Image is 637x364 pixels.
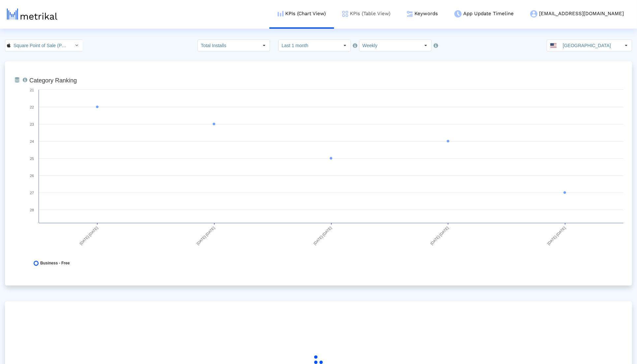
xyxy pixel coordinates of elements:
img: app-update-menu-icon.png [454,10,462,17]
text: [DATE]-[DATE] [79,226,99,246]
div: Select [420,40,431,51]
img: kpi-chart-menu-icon.png [278,11,284,16]
text: [DATE]-[DATE] [547,226,566,246]
div: Select [339,40,350,51]
img: my-account-menu-icon.png [530,10,537,17]
img: keywords.png [407,11,413,17]
span: Business - Free [40,261,70,266]
div: Select [71,40,82,51]
div: Select [621,40,632,51]
text: 27 [30,191,34,195]
div: Select [258,40,270,51]
text: [DATE]-[DATE] [196,226,216,246]
img: kpi-table-menu-icon.png [342,11,348,17]
tspan: Category Ranking [29,77,77,84]
text: 21 [30,88,34,92]
text: 23 [30,122,34,126]
text: 25 [30,157,34,161]
text: 24 [30,139,34,143]
text: 28 [30,208,34,212]
text: 26 [30,174,34,178]
text: [DATE]-[DATE] [313,226,332,246]
text: [DATE]-[DATE] [430,226,449,246]
text: 22 [30,105,34,109]
img: metrical-logo-light.png [7,9,57,20]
